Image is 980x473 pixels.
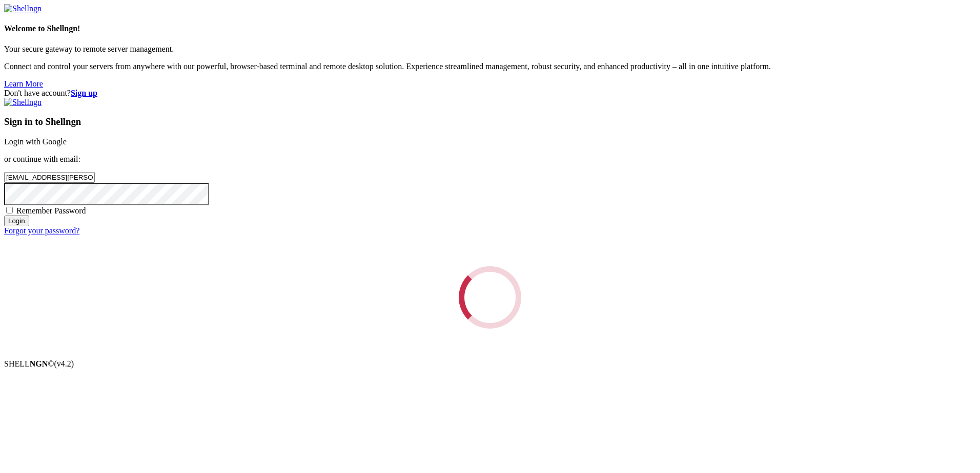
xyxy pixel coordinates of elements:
[4,359,74,368] span: SHELL ©
[447,254,534,341] div: Loading...
[4,226,79,235] a: Forgot your password?
[4,79,43,88] a: Learn More
[6,207,13,213] input: Remember Password
[4,172,95,183] input: Email address
[54,359,74,368] span: 4.2.0
[4,98,42,107] img: Shellngn
[4,155,976,164] p: or continue with email:
[16,206,86,215] span: Remember Password
[4,216,29,226] input: Login
[4,24,976,33] h4: Welcome to Shellngn!
[4,137,67,146] a: Login with Google
[4,116,976,127] h3: Sign in to Shellngn
[30,359,48,368] b: NGN
[4,45,976,54] p: Your secure gateway to remote server management.
[71,89,97,97] a: Sign up
[4,89,976,98] div: Don't have account?
[4,4,42,13] img: Shellngn
[4,62,976,71] p: Connect and control your servers from anywhere with our powerful, browser-based terminal and remo...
